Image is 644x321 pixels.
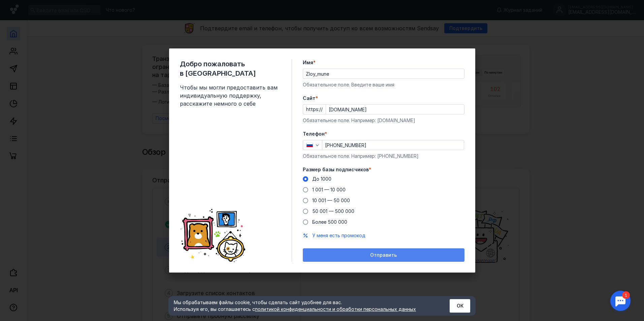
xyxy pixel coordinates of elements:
[255,306,416,312] a: политикой конфиденциальности и обработки персональных данных
[312,176,331,182] span: До 1000
[15,4,23,11] div: 1
[303,117,464,124] div: Обязательное поле. Например: [DOMAIN_NAME]
[303,95,316,102] span: Cайт
[303,59,313,66] span: Имя
[180,59,281,78] span: Добро пожаловать в [GEOGRAPHIC_DATA]
[370,252,397,258] span: Отправить
[180,83,281,108] span: Чтобы мы могли предоставить вам индивидуальную поддержку, расскажите немного о себе
[312,219,347,225] span: Более 500 000
[312,198,350,203] span: 10 001 — 50 000
[303,153,464,159] div: Обязательное поле. Например: [PHONE_NUMBER]
[312,233,365,238] span: У меня есть промокод
[303,81,464,88] div: Обязательное поле. Введите ваше имя
[303,248,464,262] button: Отправить
[303,166,369,173] span: Размер базы подписчиков
[312,232,365,239] button: У меня есть промокод
[312,187,346,192] span: 1 001 — 10 000
[450,299,470,313] button: ОК
[303,131,325,137] span: Телефон
[312,208,354,214] span: 50 001 — 500 000
[174,299,433,313] div: Мы обрабатываем файлы cookie, чтобы сделать сайт удобнее для вас. Используя его, вы соглашаетесь c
